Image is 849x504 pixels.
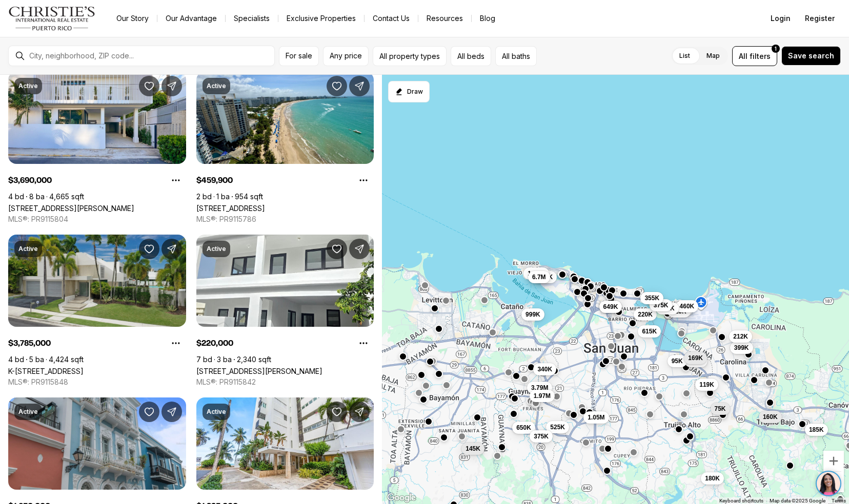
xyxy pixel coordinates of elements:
span: 6.7M [532,272,545,281]
button: All beds [451,46,491,66]
span: 220K [638,310,653,319]
p: Active [207,82,226,90]
button: 3.79M [527,382,552,394]
span: 75K [714,405,725,413]
button: Allfilters1 [732,46,777,66]
button: Any price [323,46,369,66]
a: Our Story [108,11,157,26]
button: Contact Us [365,11,418,26]
button: 340K [533,363,556,375]
button: Share Property [161,239,182,259]
button: All property types [373,46,447,66]
button: 999K [521,308,544,320]
button: 160K [759,411,782,423]
button: 525K [546,421,569,433]
span: 375K [653,301,668,309]
button: 355K [640,292,663,304]
button: Share Property [161,402,182,422]
span: Any price [330,52,362,60]
img: logo [8,6,96,31]
label: Map [698,47,728,65]
span: For sale [286,52,312,60]
span: 160K [763,413,778,421]
span: 1.05M [588,413,604,422]
button: 1.65M [523,267,549,280]
button: 375K [649,299,672,311]
span: All [739,51,747,61]
button: 212K [729,330,752,342]
button: 399K [730,342,753,354]
span: 615K [642,327,657,335]
button: Save Property: 66 PLACID COURT [139,76,159,96]
p: Active [207,408,226,416]
span: 355K [644,294,659,302]
a: Our Advantage [157,11,225,26]
button: 1.97M [529,389,554,402]
button: Zoom in [823,451,844,471]
span: 375K [534,432,549,440]
button: Share Property [349,402,370,422]
button: 649K [599,300,622,312]
button: Property options [166,333,186,353]
span: 1.97M [533,391,550,400]
button: 375K [530,430,553,442]
button: 460K [675,300,698,312]
button: Register [799,8,841,29]
button: Save Property: 3 BELLEVUE [327,239,347,259]
button: 830K [534,270,557,283]
button: Share Property [349,76,370,96]
span: 212K [733,332,748,340]
button: Share Property [161,76,182,96]
button: 220K [634,308,657,321]
button: 169K [684,351,707,364]
button: Save Property: 51 KING'S COURT ST #14B [327,402,347,422]
span: 650K [516,423,531,431]
img: be3d4b55-7850-4bcb-9297-a2f9cd376e78.png [6,6,30,30]
button: Save Property: 1 CALLE AMAPOLA #11A [327,76,347,96]
button: 95K [667,354,686,367]
a: Resources [418,11,471,26]
button: All baths [495,46,537,66]
span: 340K [537,365,552,373]
span: 225K [689,356,703,365]
span: 95K [671,356,682,365]
button: 75K [710,403,730,415]
span: 180K [705,474,720,482]
label: List [671,47,698,65]
span: Save search [788,52,834,60]
a: Specialists [226,11,278,26]
span: 999K [525,310,540,318]
span: 830K [538,272,553,281]
button: Start drawing [388,81,430,102]
button: Login [764,8,797,29]
p: Active [18,408,38,416]
a: 1 CALLE AMAPOLA #11A, CAROLINA PR, 00979 [196,204,265,213]
span: 3.79M [531,384,548,392]
span: 145K [466,444,480,452]
button: 1.05M [583,411,609,424]
span: Register [805,14,835,23]
span: 169K [688,353,703,362]
p: Active [207,245,226,253]
button: Save Property: K-8 TERRACE ST., GARDEN HILLS [139,239,159,259]
a: 3 BELLEVUE, SAN JUAN PR, 00901 [196,367,322,375]
button: Save search [781,46,841,66]
button: Property options [166,170,186,191]
a: K-8 TERRACE ST., GARDEN HILLS, GUAYNABO PR, 00966 [8,367,84,375]
p: Active [18,245,38,253]
span: 625K [672,307,686,316]
p: Active [18,82,38,90]
button: 180K [701,472,724,484]
button: 225K [684,354,707,367]
button: 145K [461,442,484,454]
button: For sale [279,46,319,66]
span: Login [771,14,791,23]
span: filters [750,51,771,61]
button: Save Property: 102 CALLE SOL #3 [139,402,159,422]
button: 615K [638,325,661,337]
span: 435K [660,304,675,312]
button: 185K [804,424,827,436]
a: 66 PLACID COURT, SAN JUAN PR, 00907 [8,204,134,213]
span: 1 [775,45,777,53]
